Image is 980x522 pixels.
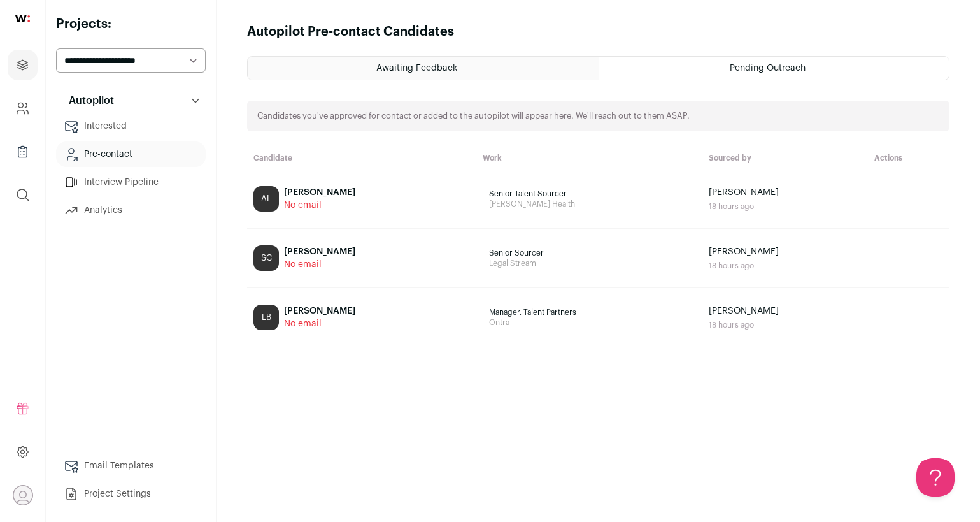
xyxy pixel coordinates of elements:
div: 18 hours ago [709,261,862,271]
th: Work [476,147,702,170]
a: Email Templates [56,453,206,479]
span: Manager, Talent Partners [489,307,689,317]
a: Analytics [56,198,206,223]
td: [PERSON_NAME] [702,229,868,288]
a: Interested [56,113,206,139]
div: Candidates you've approved for contact or added to the autopilot will appear here. We'll reach ou... [247,101,949,131]
div: SC [253,245,279,271]
h1: Autopilot Pre-contact Candidates [247,23,454,41]
td: [PERSON_NAME] [702,170,868,229]
div: AL [253,186,279,212]
span: [PERSON_NAME] Health [489,199,689,209]
h2: Projects: [56,15,206,33]
a: Pre-contact [56,141,206,167]
a: LB [PERSON_NAME] No email [253,305,470,330]
th: Actions [868,147,949,170]
td: [PERSON_NAME] [702,288,868,347]
a: Interview Pipeline [56,170,206,195]
span: Pending Outreach [730,64,806,73]
th: Candidate [247,147,476,170]
span: No email [284,199,355,212]
iframe: Help Scout Beacon - Open [916,458,955,497]
div: [PERSON_NAME] [284,305,355,317]
div: 18 hours ago [709,320,862,330]
img: wellfound-shorthand-0d5821cbd27db2630d0214b213865d53afaa358527fdda9d0ea32b1df1b89c2c.svg [15,15,30,22]
div: LB [253,305,279,330]
a: SC [PERSON_NAME] No email [253,245,470,271]
a: Company and ATS Settings [8,93,38,124]
th: Sourced by [702,147,868,170]
span: Ontra [489,317,689,328]
a: Awaiting Feedback [248,57,599,80]
div: 18 hours ago [709,201,862,212]
div: [PERSON_NAME] [284,245,355,258]
p: Autopilot [61,93,114,108]
button: Autopilot [56,88,206,113]
span: Awaiting Feedback [376,64,457,73]
span: Senior Talent Sourcer [489,189,689,199]
a: AL [PERSON_NAME] No email [253,186,470,212]
span: No email [284,317,355,330]
a: Company Lists [8,136,38,167]
a: Project Settings [56,481,206,507]
span: No email [284,258,355,271]
button: Open dropdown [13,485,33,505]
span: Senior Sourcer [489,248,689,258]
div: [PERSON_NAME] [284,186,355,199]
a: Projects [8,50,38,80]
span: Legal Stream [489,258,689,268]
